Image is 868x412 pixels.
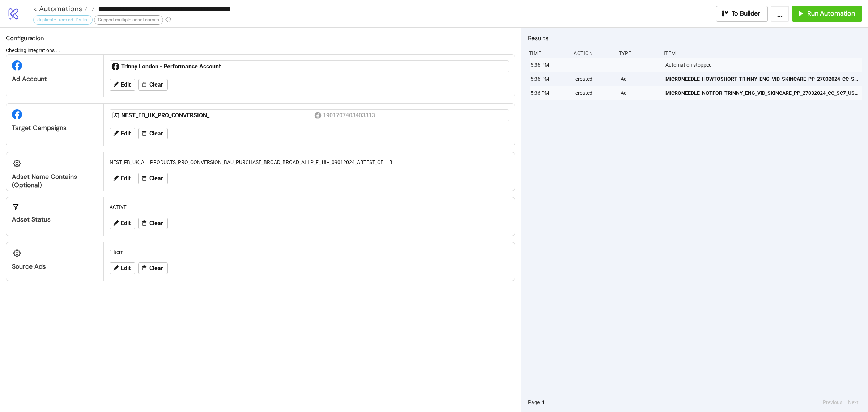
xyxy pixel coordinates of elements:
div: NEST_FB_UK_PRO_CONVERSION_ [121,112,314,119]
div: Support multiple adset names [94,15,163,25]
button: To Builder [716,6,768,22]
span: Clear [149,220,163,227]
div: 1901707403403313 [323,111,376,120]
div: 1 item [107,245,512,259]
div: Adset Status [12,215,98,224]
div: Type [618,46,658,60]
button: Clear [138,173,168,184]
div: ACTIVE [107,200,512,214]
span: Clear [149,175,163,182]
span: Edit [121,81,131,88]
span: To Builder [732,9,761,18]
div: Item [663,46,862,60]
button: 1 [540,398,547,406]
div: created [575,86,614,100]
button: Next [846,398,861,406]
div: Time [528,46,568,60]
button: Edit [110,173,135,184]
div: NEST_FB_UK_ALLPRODUCTS_PRO_CONVERSION_BAU_PURCHASE_BROAD_BROAD_ALLP_F_18+_09012024_ABTEST_CELLB [107,155,512,169]
span: Edit [121,265,131,272]
div: Ad [620,86,660,100]
a: MICRONEEDLE-NOTFOR-TRINNY_ENG_VID_SKINCARE_PP_27032024_CC_SC7_USP9_TL_ [665,86,859,100]
div: 5:36 PM [530,58,570,72]
div: Ad [620,72,660,86]
span: Page [528,398,540,406]
h2: Results [528,33,862,43]
button: Run Automation [792,6,862,22]
button: Previous [821,398,844,406]
div: Automation stopped [665,58,864,72]
span: Run Automation [807,9,855,18]
button: Clear [138,79,168,91]
h2: Configuration [6,33,515,43]
span: Edit [121,130,131,137]
div: Ad Account [12,75,98,83]
span: Clear [149,81,163,88]
a: < Automations [33,5,88,12]
div: Action [573,46,613,60]
div: Trinny London - Performance Account [121,63,314,71]
div: Adset Name contains (optional) [12,173,98,189]
span: MICRONEEDLE-NOTFOR-TRINNY_ENG_VID_SKINCARE_PP_27032024_CC_SC7_USP9_TL_ [665,89,859,97]
button: Edit [110,128,135,139]
span: Edit [121,220,131,227]
button: Edit [110,262,135,274]
button: Clear [138,218,168,229]
div: 5:36 PM [530,86,570,100]
button: Clear [138,128,168,139]
span: MICRONEEDLE-HOWTOSHORT-TRINNY_ENG_VID_SKINCARE_PP_27032024_CC_SC7_USP9_TL_ [665,75,859,83]
div: duplicate from ad IDs list [33,15,93,25]
div: 5:36 PM [530,72,570,86]
button: ... [771,6,789,22]
button: Edit [110,79,135,91]
span: Edit [121,175,131,182]
button: Edit [110,218,135,229]
div: created [575,72,614,86]
div: Source Ads [12,262,98,271]
span: Clear [149,265,163,272]
div: Checking integrations ... [6,46,515,54]
a: MICRONEEDLE-HOWTOSHORT-TRINNY_ENG_VID_SKINCARE_PP_27032024_CC_SC7_USP9_TL_ [665,72,859,86]
div: Target Campaigns [12,124,98,132]
button: Clear [138,262,168,274]
span: Clear [149,130,163,137]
